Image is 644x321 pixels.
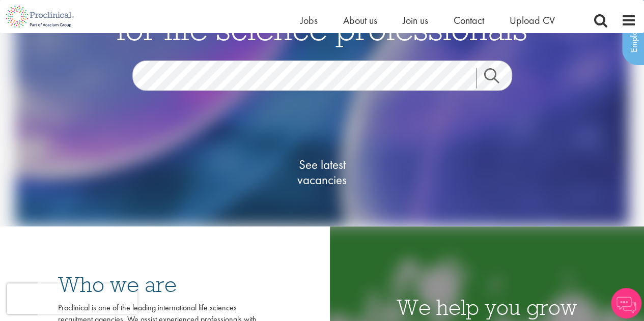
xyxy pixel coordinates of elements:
a: See latestvacancies [271,116,373,228]
a: Jobs [300,14,318,27]
a: Job search submit button [476,68,520,89]
iframe: reCAPTCHA [7,283,137,314]
a: Join us [403,14,428,27]
img: Chatbot [611,288,641,318]
h3: Who we are [58,273,257,296]
a: Contact [454,14,484,27]
a: About us [343,14,377,27]
a: Upload CV [510,14,555,27]
span: See latest vacancies [271,157,373,188]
